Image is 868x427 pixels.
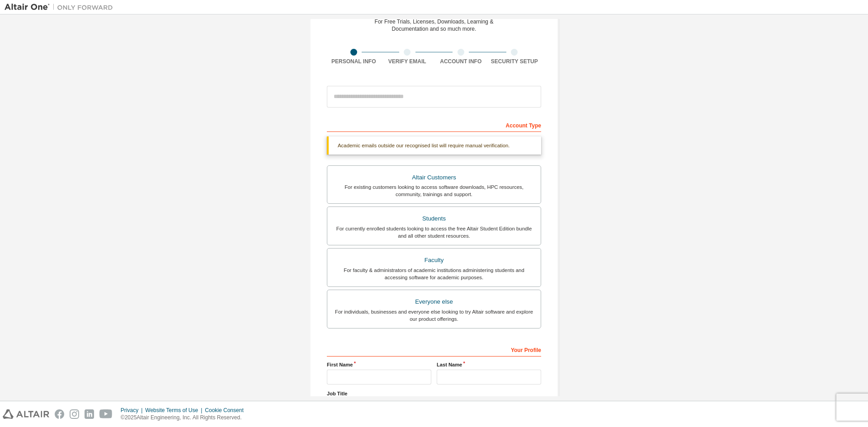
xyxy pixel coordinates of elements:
img: youtube.svg [99,409,113,419]
img: linkedin.svg [85,409,94,419]
div: Faculty [333,254,535,267]
div: For individuals, businesses and everyone else looking to try Altair software and explore our prod... [333,308,535,323]
div: For currently enrolled students looking to access the free Altair Student Edition bundle and all ... [333,225,535,239]
div: Account Type [327,117,541,132]
div: Verify Email [381,58,434,65]
label: Job Title [327,390,541,397]
div: Website Terms of Use [145,407,205,414]
div: Students [333,212,535,225]
div: Account Info [434,58,488,65]
div: Security Setup [488,58,542,65]
div: For faculty & administrators of academic institutions administering students and accessing softwa... [333,267,535,281]
div: Privacy [121,407,145,414]
label: First Name [327,361,431,368]
img: instagram.svg [70,409,79,419]
div: Altair Customers [333,171,535,184]
div: For existing customers looking to access software downloads, HPC resources, community, trainings ... [333,183,535,198]
div: Academic emails outside our recognised list will require manual verification. [327,136,541,155]
div: Personal Info [327,58,381,65]
img: Altair One [5,3,118,12]
div: For Free Trials, Licenses, Downloads, Learning & Documentation and so much more. [375,18,494,33]
div: Everyone else [333,296,535,308]
div: Cookie Consent [205,407,249,414]
label: Last Name [437,361,541,368]
img: facebook.svg [55,409,64,419]
img: altair_logo.svg [3,409,49,419]
p: © 2025 Altair Engineering, Inc. All Rights Reserved. [121,414,249,422]
div: Your Profile [327,342,541,357]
